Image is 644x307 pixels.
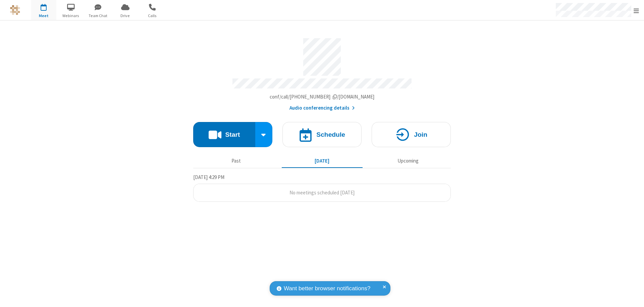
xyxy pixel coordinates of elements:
[193,174,224,180] span: [DATE] 4:29 PM
[289,104,355,112] button: Audio conferencing details
[58,13,84,19] span: Webinars
[316,131,345,138] h4: Schedule
[10,5,20,15] img: QA Selenium DO NOT DELETE OR CHANGE
[282,122,362,147] button: Schedule
[113,13,138,19] span: Drive
[225,131,240,138] h4: Start
[193,122,255,147] button: Start
[414,131,427,138] h4: Join
[627,290,639,302] iframe: Chat
[86,13,111,19] span: Team Chat
[270,94,375,100] span: Copy my meeting room link
[368,155,448,167] button: Upcoming
[255,122,273,147] div: Start conference options
[140,13,165,19] span: Calls
[31,13,56,19] span: Meet
[193,173,451,202] section: Today's Meetings
[284,284,370,293] span: Want better browser notifications?
[289,189,355,196] span: No meetings scheduled [DATE]
[282,155,363,167] button: [DATE]
[196,155,277,167] button: Past
[372,122,451,147] button: Join
[193,33,451,112] section: Account details
[270,93,375,101] button: Copy my meeting room linkCopy my meeting room link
